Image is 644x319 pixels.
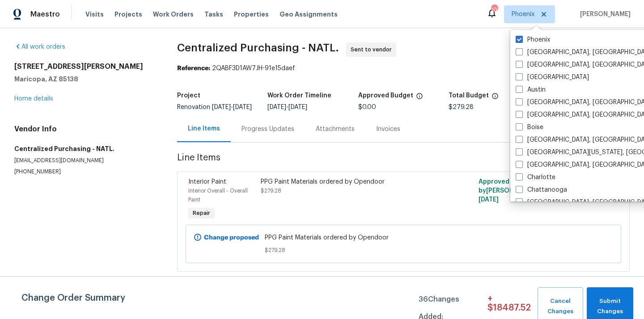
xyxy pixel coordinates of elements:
[288,104,307,110] span: [DATE]
[358,104,376,110] span: $0.00
[188,188,248,202] span: Interior Overall - Overall Paint
[204,11,223,17] span: Tasks
[479,179,545,203] span: Approved by [PERSON_NAME] on
[14,96,53,102] a: Home details
[153,10,194,19] span: Work Orders
[316,125,355,134] div: Attachments
[114,10,142,19] span: Projects
[449,92,489,99] h5: Total Budget
[542,296,579,317] span: Cancel Changes
[14,75,156,84] h5: Maricopa, AZ 85138
[14,125,156,134] h4: Vendor Info
[516,73,589,82] label: [GEOGRAPHIC_DATA]
[267,104,307,110] span: -
[188,124,220,133] div: Line Items
[516,85,546,94] label: Austin
[30,10,60,19] span: Maestro
[177,92,200,99] h5: Project
[265,246,542,255] span: $279.28
[14,168,156,176] p: [PHONE_NUMBER]
[267,92,331,99] h5: Work Order Timeline
[516,185,567,194] label: Chattanooga
[479,197,499,203] span: [DATE]
[376,125,400,134] div: Invoices
[241,125,294,134] div: Progress Updates
[416,92,423,104] span: The total cost of line items that have been approved by both Opendoor and the Trade Partner. This...
[188,179,226,185] span: Interior Paint
[204,235,259,241] b: Change proposed
[14,62,156,71] h2: [STREET_ADDRESS][PERSON_NAME]
[358,92,413,99] h5: Approved Budget
[449,104,474,110] span: $279.28
[491,92,499,104] span: The total cost of line items that have been proposed by Opendoor. This sum includes line items th...
[267,104,286,110] span: [DATE]
[177,153,582,170] span: Line Items
[576,10,631,19] span: [PERSON_NAME]
[234,10,269,19] span: Properties
[516,35,550,44] label: Phoenix
[516,123,543,132] label: Boise
[177,65,210,71] b: Reference:
[261,177,437,186] div: PPG Paint Materials ordered by Opendoor
[351,45,395,54] span: Sent to vendor
[177,42,339,53] span: Centralized Purchasing - NATL.
[85,10,104,19] span: Visits
[265,233,542,242] span: PPG Paint Materials ordered by Opendoor
[212,104,252,110] span: -
[14,157,156,164] p: [EMAIL_ADDRESS][DOMAIN_NAME]
[212,104,231,110] span: [DATE]
[261,188,281,193] span: $279.28
[14,144,156,153] h5: Centralized Purchasing - NATL.
[14,44,65,50] a: All work orders
[233,104,252,110] span: [DATE]
[177,64,630,73] div: 2QABF3D1AW7JH-91e15daef
[280,10,338,19] span: Geo Assignments
[491,5,497,14] div: 10
[591,296,629,317] span: Submit Changes
[516,173,555,182] label: Charlotte
[189,209,214,218] span: Repair
[512,10,534,19] span: Phoenix
[177,104,252,110] span: Renovation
